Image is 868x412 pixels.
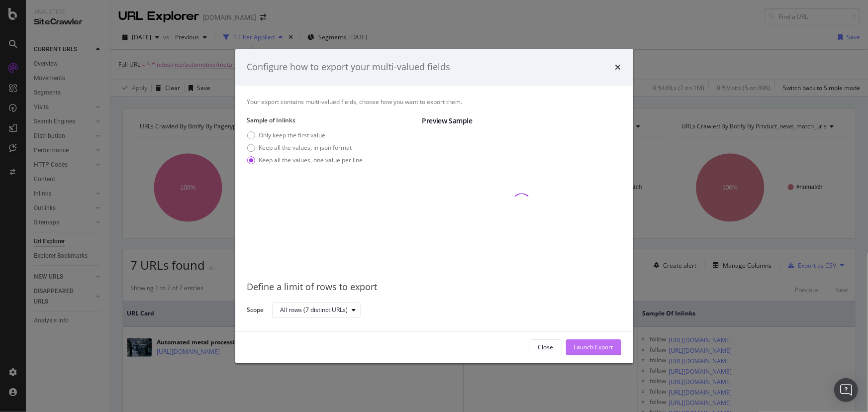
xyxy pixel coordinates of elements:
[615,61,621,74] div: times
[422,116,621,126] div: Preview Sample
[247,98,621,106] div: Your export contains multi-valued fields, choose how you want to export them.
[538,343,554,351] div: Close
[247,131,363,139] div: Only keep the first value
[259,143,352,152] div: Keep all the values, in json format
[281,307,348,313] div: All rows (7 distinct URLs)
[574,343,613,351] div: Launch Export
[247,116,414,124] label: Sample of Inlinks
[259,156,363,164] div: Keep all the values, one value per line
[834,378,858,402] div: Open Intercom Messenger
[235,49,633,363] div: modal
[247,306,264,316] label: Scope
[259,131,326,139] div: Only keep the first value
[566,339,621,355] button: Launch Export
[247,61,451,74] div: Configure how to export your multi-valued fields
[247,143,363,152] div: Keep all the values, in json format
[247,281,621,294] div: Define a limit of rows to export
[272,302,361,318] button: All rows (7 distinct URLs)
[530,339,562,355] button: Close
